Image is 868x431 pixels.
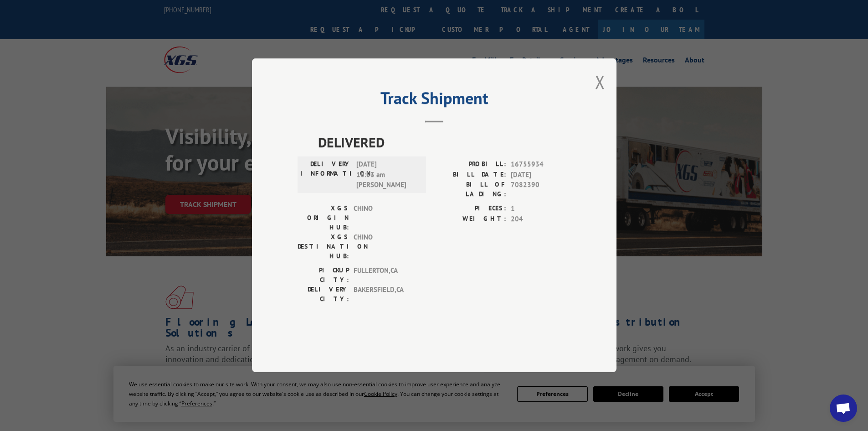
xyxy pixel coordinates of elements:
[298,204,349,233] label: XGS ORIGIN HUB:
[300,160,352,191] label: DELIVERY INFORMATION:
[298,92,571,109] h2: Track Shipment
[830,395,857,422] div: Open chat
[318,132,571,153] span: DELIVERED
[298,285,349,304] label: DELIVERY CITY:
[434,204,506,214] label: PIECES:
[511,170,571,180] span: [DATE]
[356,160,418,191] span: [DATE] 10:53 am [PERSON_NAME]
[511,214,571,224] span: 204
[434,214,506,224] label: WEIGHT:
[354,233,415,261] span: CHINO
[354,266,415,285] span: FULLERTON , CA
[434,180,506,199] label: BILL OF LADING:
[511,160,571,170] span: 16755934
[298,266,349,285] label: PICKUP CITY:
[595,70,605,94] button: Close modal
[511,204,571,214] span: 1
[298,233,349,261] label: XGS DESTINATION HUB:
[511,180,571,199] span: 7082390
[354,285,415,304] span: BAKERSFIELD , CA
[434,160,506,170] label: PROBILL:
[434,170,506,180] label: BILL DATE:
[354,204,415,233] span: CHINO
